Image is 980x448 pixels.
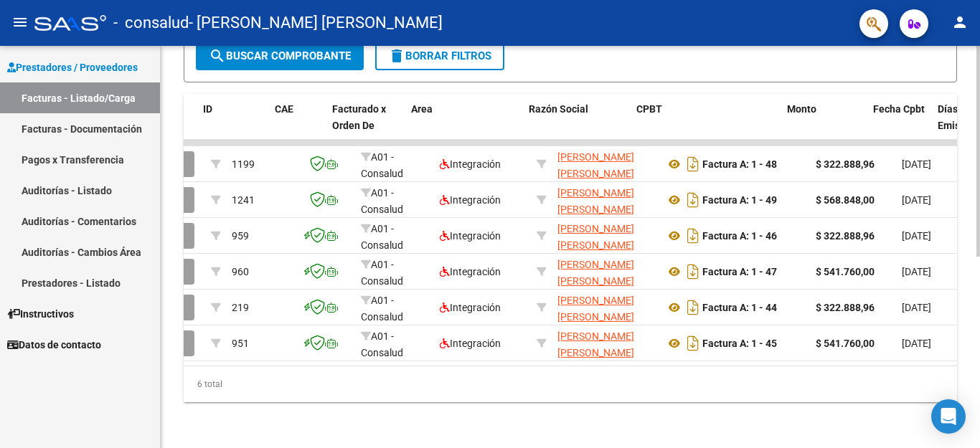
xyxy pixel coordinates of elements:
span: Integración [440,194,501,206]
strong: $ 322.888,96 [816,230,875,242]
span: A01 - Consalud [361,330,403,358]
mat-icon: person [951,14,969,31]
span: 1199 [232,158,255,170]
span: A01 - Consalud [361,187,403,215]
datatable-header-cell: ID [197,94,269,157]
span: [DATE] [902,338,931,349]
i: Descargar documento [684,189,702,211]
mat-icon: delete [388,47,405,65]
span: Integración [440,302,501,313]
datatable-header-cell: CAE [269,94,326,157]
span: A01 - Consalud [361,151,403,179]
div: Open Intercom Messenger [931,399,966,434]
span: A01 - Consalud [361,223,403,251]
strong: Factura A: 1 - 48 [702,158,777,170]
datatable-header-cell: Fecha Cpbt [867,94,932,157]
div: 20296344401 [557,257,654,287]
strong: Factura A: 1 - 47 [702,266,777,277]
span: 960 [232,266,249,277]
span: Fecha Cpbt [873,103,925,115]
span: [DATE] [902,194,931,206]
span: Integración [440,266,501,277]
div: 20296344401 [557,185,654,215]
strong: $ 322.888,96 [816,302,875,313]
span: [PERSON_NAME] [PERSON_NAME] [557,151,634,179]
span: 1241 [232,194,255,206]
span: [DATE] [902,302,931,313]
span: [PERSON_NAME] [PERSON_NAME] [557,187,634,215]
span: Instructivos [7,306,74,322]
span: 219 [232,302,249,313]
span: 959 [232,230,249,242]
span: [PERSON_NAME] [PERSON_NAME] [557,259,634,287]
div: 20296344401 [557,328,654,358]
div: 20296344401 [557,149,654,179]
mat-icon: menu [11,14,29,31]
span: Area [411,103,433,115]
i: Descargar documento [684,332,702,355]
span: A01 - Consalud [361,295,403,323]
datatable-header-cell: Facturado x Orden De [326,94,405,157]
span: Monto [787,103,816,115]
mat-icon: search [209,47,226,65]
span: [PERSON_NAME] [PERSON_NAME] [557,330,634,358]
span: Datos de contacto [7,337,101,353]
strong: $ 322.888,96 [816,158,875,170]
strong: Factura A: 1 - 45 [702,338,777,349]
strong: Factura A: 1 - 46 [702,230,777,242]
span: Borrar Filtros [388,49,491,62]
strong: $ 541.760,00 [816,338,875,349]
span: CPBT [636,103,662,115]
span: ID [203,103,212,115]
i: Descargar documento [684,260,702,283]
i: Descargar documento [684,296,702,319]
span: Razón Social [529,103,588,115]
span: Buscar Comprobante [209,49,351,62]
span: Integración [440,230,501,242]
span: [PERSON_NAME] [PERSON_NAME] [557,295,634,323]
span: Integración [440,158,501,170]
strong: $ 541.760,00 [816,266,875,277]
button: Borrar Filtros [375,42,504,70]
span: - consalud [113,7,189,39]
button: Buscar Comprobante [196,42,364,70]
i: Descargar documento [684,224,702,247]
strong: Factura A: 1 - 44 [702,302,777,313]
datatable-header-cell: Monto [781,94,867,157]
span: [DATE] [902,158,931,170]
span: - [PERSON_NAME] [PERSON_NAME] [189,7,443,39]
datatable-header-cell: Razón Social [523,94,631,157]
div: 20296344401 [557,292,654,323]
datatable-header-cell: Area [405,94,502,157]
span: 951 [232,338,249,349]
i: Descargar documento [684,153,702,176]
span: Prestadores / Proveedores [7,59,138,75]
strong: Factura A: 1 - 49 [702,194,777,206]
span: Facturado x Orden De [332,103,386,131]
div: 6 total [184,366,957,402]
span: CAE [275,103,293,115]
span: [DATE] [902,230,931,242]
datatable-header-cell: CPBT [631,94,781,157]
span: [DATE] [902,266,931,277]
span: Integración [440,338,501,349]
div: 20296344401 [557,221,654,251]
strong: $ 568.848,00 [816,194,875,206]
span: A01 - Consalud [361,259,403,287]
span: [PERSON_NAME] [PERSON_NAME] [557,223,634,251]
